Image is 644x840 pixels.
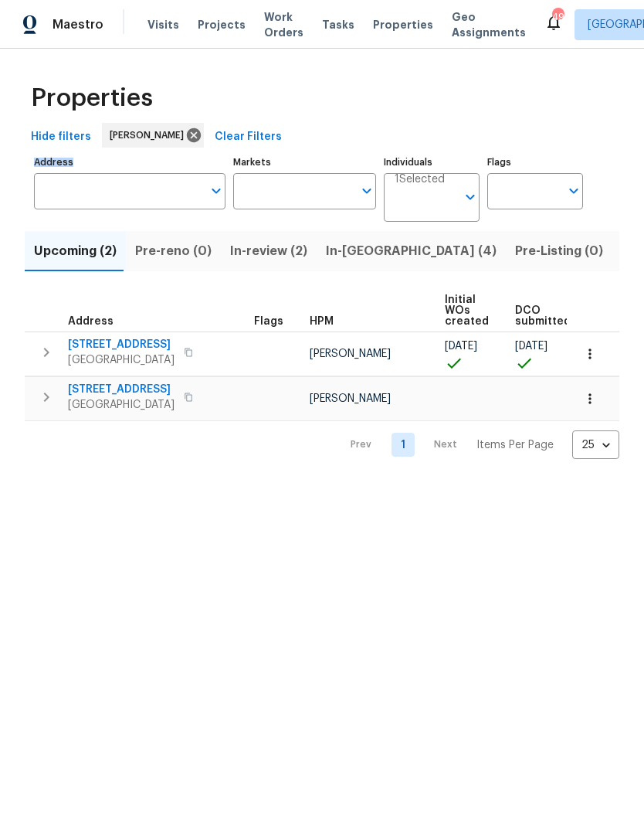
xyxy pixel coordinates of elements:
[445,341,477,352] span: [DATE]
[373,17,433,32] span: Properties
[384,158,480,167] label: Individuals
[459,186,481,208] button: Open
[264,9,303,40] span: Work Orders
[110,128,190,143] span: [PERSON_NAME]
[515,305,571,327] span: DCO submitted
[310,316,334,327] span: HPM
[515,240,603,262] span: Pre-Listing (0)
[445,294,489,327] span: Initial WOs created
[135,240,212,262] span: Pre-reno (0)
[326,240,497,262] span: In-[GEOGRAPHIC_DATA] (4)
[198,17,246,32] span: Projects
[391,433,415,457] a: Goto page 1
[230,240,307,262] span: In-review (2)
[25,123,97,151] button: Hide filters
[147,17,179,32] span: Visits
[233,158,377,167] label: Markets
[68,382,175,397] span: [STREET_ADDRESS]
[515,341,547,352] span: [DATE]
[356,180,378,202] button: Open
[452,9,526,40] span: Geo Assignments
[31,90,153,106] span: Properties
[322,19,354,30] span: Tasks
[310,349,391,359] span: [PERSON_NAME]
[563,180,585,202] button: Open
[310,393,391,404] span: [PERSON_NAME]
[53,17,103,32] span: Maestro
[254,316,283,327] span: Flags
[102,123,204,148] div: [PERSON_NAME]
[34,240,117,262] span: Upcoming (2)
[68,352,175,368] span: [GEOGRAPHIC_DATA]
[34,158,225,167] label: Address
[68,337,175,352] span: [STREET_ADDRESS]
[552,9,563,25] div: 49
[395,173,445,186] span: 1 Selected
[487,158,583,167] label: Flags
[336,430,619,459] nav: Pagination Navigation
[68,316,114,327] span: Address
[572,425,619,465] div: 25
[476,437,554,453] p: Items Per Page
[208,123,288,151] button: Clear Filters
[205,180,227,202] button: Open
[215,128,282,147] span: Clear Filters
[31,128,91,147] span: Hide filters
[68,397,175,413] span: [GEOGRAPHIC_DATA]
